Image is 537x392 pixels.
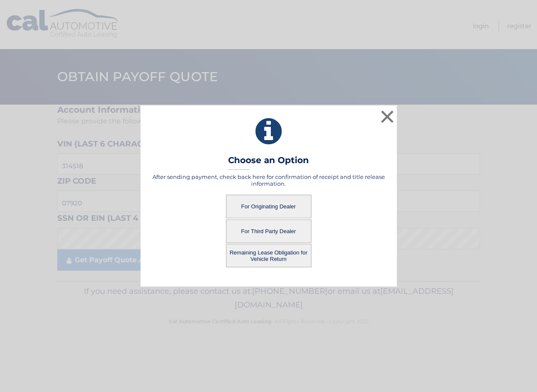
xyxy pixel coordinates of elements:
button: For Originating Dealer [226,195,311,218]
button: × [379,108,396,125]
button: Remaining Lease Obligation for Vehicle Return [226,244,311,267]
button: For Third Party Dealer [226,219,311,243]
h3: Choose an Option [228,155,309,170]
h5: After sending payment, check back here for confirmation of receipt and title release information. [151,173,386,187]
